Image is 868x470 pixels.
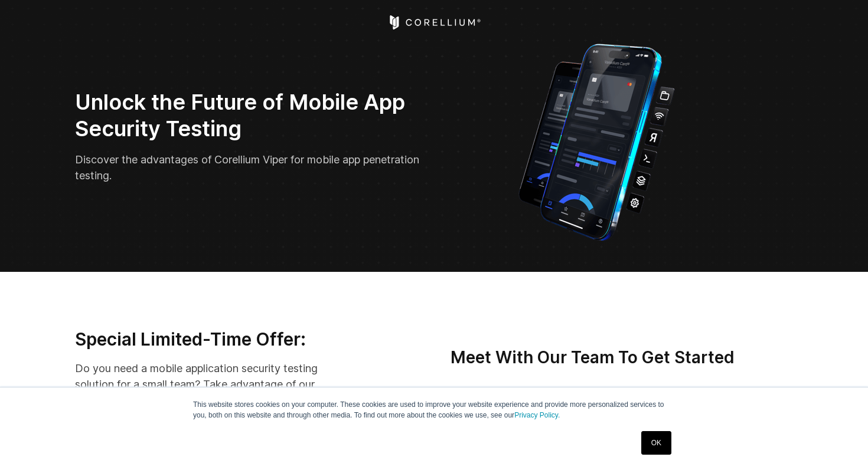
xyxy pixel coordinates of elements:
[508,38,686,244] img: Corellium_VIPER_Hero_1_1x
[193,399,675,420] p: This website stores cookies on your computer. These cookies are used to improve your website expe...
[514,411,560,419] a: Privacy Policy.
[75,89,426,142] h2: Unlock the Future of Mobile App Security Testing
[387,15,481,29] a: Corellium Home
[451,347,735,367] strong: Meet With Our Team To Get Started
[641,431,671,455] a: OK
[75,328,350,351] h3: Special Limited-Time Offer:
[75,153,419,182] span: Discover the advantages of Corellium Viper for mobile app penetration testing.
